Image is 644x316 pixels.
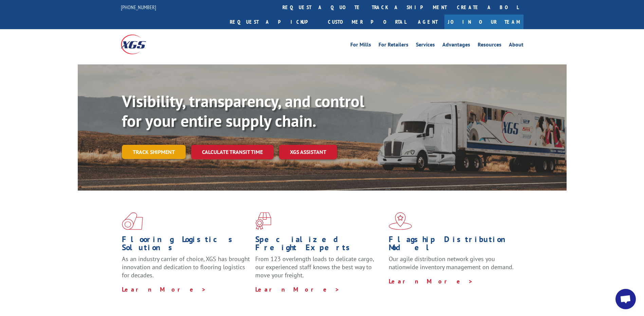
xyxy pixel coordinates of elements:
[255,235,384,255] h1: Specialized Freight Experts
[444,15,523,29] a: Join Our Team
[389,277,473,285] a: Learn More >
[442,42,470,50] a: Advantages
[255,285,340,293] a: Learn More >
[191,145,274,159] a: Calculate transit time
[122,255,250,279] span: As an industry carrier of choice, XGS has brought innovation and dedication to flooring logistics...
[279,145,337,159] a: XGS ASSISTANT
[416,42,435,50] a: Services
[122,285,206,293] a: Learn More >
[255,212,271,230] img: xgs-icon-focused-on-flooring-red
[615,289,636,309] div: Open chat
[255,255,384,285] p: From 123 overlength loads to delicate cargo, our experienced staff knows the best way to move you...
[225,15,323,29] a: Request a pickup
[122,235,250,255] h1: Flooring Logistics Solutions
[122,145,186,159] a: Track shipment
[389,235,517,255] h1: Flagship Distribution Model
[478,42,501,50] a: Resources
[323,15,411,29] a: Customer Portal
[379,42,408,50] a: For Retailers
[509,42,523,50] a: About
[122,91,364,131] b: Visibility, transparency, and control for your entire supply chain.
[350,42,371,50] a: For Mills
[121,4,156,11] a: [PHONE_NUMBER]
[411,15,444,29] a: Agent
[122,212,143,230] img: xgs-icon-total-supply-chain-intelligence-red
[389,212,412,230] img: xgs-icon-flagship-distribution-model-red
[389,255,514,271] span: Our agile distribution network gives you nationwide inventory management on demand.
